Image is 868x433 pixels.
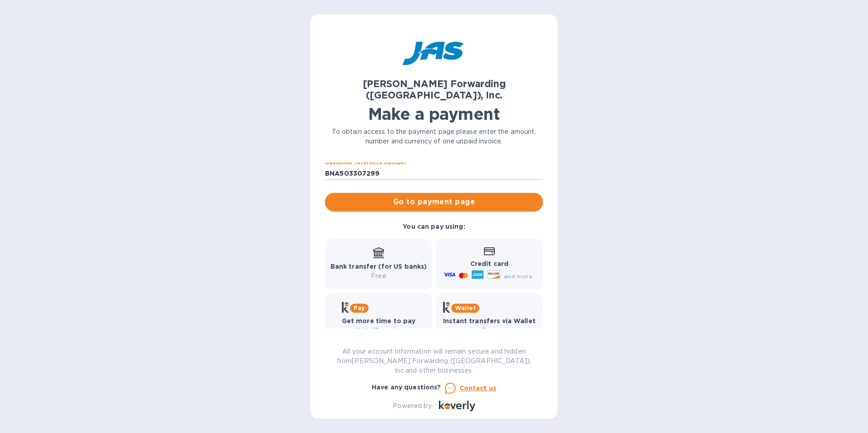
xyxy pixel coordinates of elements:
b: Bank transfer (for US banks) [330,263,427,270]
button: Go to payment page [325,193,543,211]
input: Enter customer reference number [325,167,543,180]
p: Free [443,326,536,335]
b: Have any questions? [372,384,441,391]
span: Go to payment page [332,197,536,207]
p: To obtain access to the payment page please enter the amount, number and currency of one unpaid i... [325,127,543,146]
u: Contact us [459,384,497,392]
b: Wallet [455,305,476,311]
span: and more... [504,273,537,280]
b: You can pay using: [403,223,465,230]
label: Customer reference number [325,160,406,166]
b: Instant transfers via Wallet [443,317,536,325]
p: All your account information will remain secure and hidden from [PERSON_NAME] Forwarding ([GEOGRA... [325,347,543,375]
b: Get more time to pay [342,317,416,325]
h1: Make a payment [325,104,543,123]
p: Free [330,271,427,281]
p: Powered by [393,401,431,411]
b: Credit card [470,260,508,267]
b: [PERSON_NAME] Forwarding ([GEOGRAPHIC_DATA]), Inc. [363,78,506,101]
p: Up to 12 weeks [342,326,416,335]
b: Pay [354,305,365,311]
